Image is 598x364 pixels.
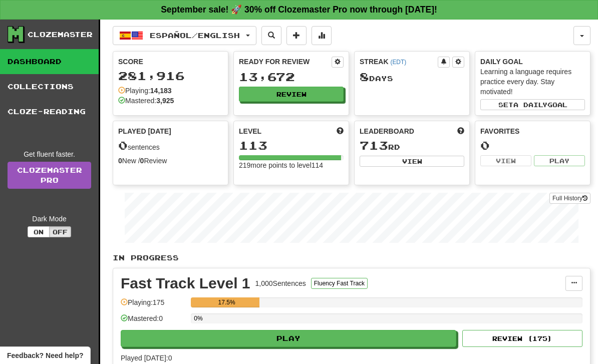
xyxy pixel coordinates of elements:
span: This week in points, UTC [457,126,464,136]
button: Español/English [113,26,256,45]
div: Day s [360,71,464,84]
strong: 0 [118,157,122,165]
div: Dark Mode [8,214,91,224]
p: In Progress [113,253,590,263]
strong: 14,183 [150,87,172,95]
span: Leaderboard [360,126,414,136]
span: 0 [118,138,128,152]
div: Mastered: 0 [121,313,186,330]
strong: 3,925 [156,97,174,105]
button: More stats [312,26,332,45]
button: On [28,226,50,237]
span: Level [239,126,261,136]
div: Ready for Review [239,57,332,67]
div: New / Review [118,156,223,166]
div: Get fluent faster. [8,149,91,159]
a: (EDT) [390,59,406,66]
div: 17.5% [194,297,259,307]
div: 1,000 Sentences [255,278,306,288]
button: Off [49,226,71,237]
button: Seta dailygoal [480,99,585,110]
span: 713 [360,138,388,152]
span: Open feedback widget [7,350,83,360]
span: Español / English [150,31,240,40]
button: Play [121,330,456,347]
div: 281,916 [118,70,223,82]
button: Search sentences [261,26,281,45]
div: Daily Goal [480,57,585,67]
button: Fluency Fast Track [311,278,368,289]
div: sentences [118,139,223,152]
button: View [360,156,464,167]
span: 8 [360,70,369,84]
div: Favorites [480,126,585,136]
button: Add sentence to collection [286,26,307,45]
strong: 0 [140,157,144,165]
div: Streak [360,57,438,67]
div: Fast Track Level 1 [121,276,250,291]
div: Score [118,57,223,67]
button: Review [239,87,344,102]
div: 0 [480,139,585,152]
button: Play [534,155,585,166]
div: 13,672 [239,71,344,83]
button: View [480,155,531,166]
div: 113 [239,139,344,152]
span: a daily [513,101,547,108]
span: Played [DATE] [118,126,171,136]
div: Playing: [118,86,172,96]
button: Review (175) [462,330,582,347]
div: rd [360,139,464,152]
button: Full History [549,193,590,204]
strong: September sale! 🚀 30% off Clozemaster Pro now through [DATE]! [161,5,437,15]
div: Mastered: [118,96,174,106]
div: Learning a language requires practice every day. Stay motivated! [480,67,585,97]
span: Score more points to level up [337,126,344,136]
div: Clozemaster [28,30,93,40]
div: 219 more points to level 114 [239,160,344,170]
span: Played [DATE]: 0 [121,354,172,362]
div: Playing: 175 [121,297,186,314]
a: ClozemasterPro [8,162,91,189]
